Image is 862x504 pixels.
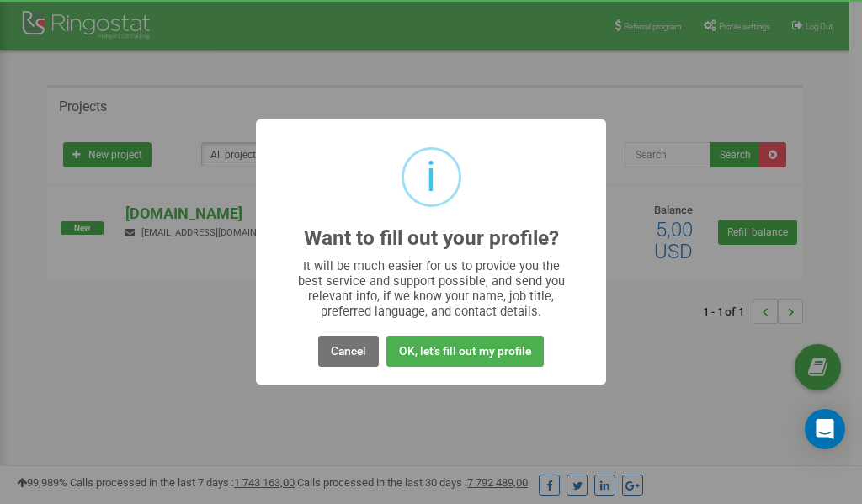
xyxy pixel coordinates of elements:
[318,336,379,367] button: Cancel
[304,227,559,250] h2: Want to fill out your profile?
[426,150,436,204] div: i
[386,336,544,367] button: OK, let's fill out my profile
[290,258,573,319] div: It will be much easier for us to provide you the best service and support possible, and send you ...
[805,409,845,449] div: Open Intercom Messenger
